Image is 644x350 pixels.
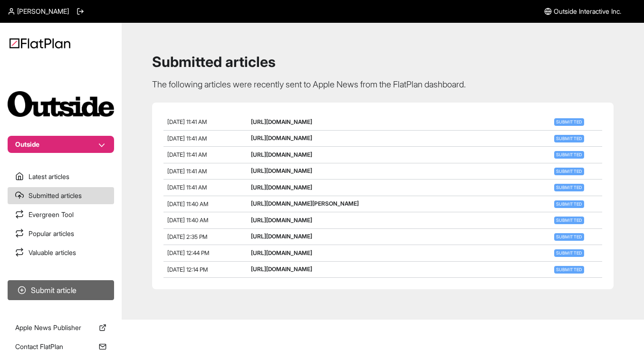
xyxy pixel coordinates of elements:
[251,118,312,125] a: [URL][DOMAIN_NAME]
[554,151,584,159] span: Submitted
[8,244,114,261] a: Valuable articles
[8,319,114,336] a: Apple News Publisher
[8,225,114,242] a: Popular articles
[152,78,614,91] p: The following articles were recently sent to Apple News from the FlatPlan dashboard.
[251,265,312,273] a: [URL][DOMAIN_NAME]
[554,200,584,208] span: Submitted
[554,184,584,191] span: Submitted
[167,249,209,256] span: [DATE] 12:44 PM
[552,167,586,174] a: Submitted
[554,118,584,126] span: Submitted
[167,151,207,158] span: [DATE] 11:41 AM
[554,7,621,16] span: Outside Interactive Inc.
[251,184,312,191] a: [URL][DOMAIN_NAME]
[10,38,70,48] img: Logo
[8,206,114,223] a: Evergreen Tool
[167,135,207,142] span: [DATE] 11:41 AM
[17,7,69,16] span: [PERSON_NAME]
[552,118,586,125] a: Submitted
[8,187,114,204] a: Submitted articles
[167,184,207,191] span: [DATE] 11:41 AM
[251,151,312,158] a: [URL][DOMAIN_NAME]
[167,233,207,240] span: [DATE] 2:35 PM
[251,217,312,224] a: [URL][DOMAIN_NAME]
[167,266,208,273] span: [DATE] 12:14 PM
[552,151,586,158] a: Submitted
[152,53,614,70] h1: Submitted articles
[552,200,586,207] a: Submitted
[8,136,114,153] button: Outside
[251,233,312,240] a: [URL][DOMAIN_NAME]
[8,168,114,185] a: Latest articles
[167,217,208,224] span: [DATE] 11:40 AM
[554,135,584,142] span: Submitted
[8,91,114,117] img: Publication Logo
[251,200,359,207] a: [URL][DOMAIN_NAME][PERSON_NAME]
[251,249,312,256] a: [URL][DOMAIN_NAME]
[554,266,584,274] span: Submitted
[552,265,586,273] a: Submitted
[167,200,208,208] span: [DATE] 11:40 AM
[552,249,586,256] a: Submitted
[552,233,586,240] a: Submitted
[554,217,584,224] span: Submitted
[167,118,207,125] span: [DATE] 11:41 AM
[167,168,207,175] span: [DATE] 11:41 AM
[552,183,586,190] a: Submitted
[552,216,586,223] a: Submitted
[554,233,584,241] span: Submitted
[251,134,312,142] a: [URL][DOMAIN_NAME]
[251,167,312,174] a: [URL][DOMAIN_NAME]
[554,249,584,257] span: Submitted
[8,280,114,300] button: Submit article
[554,168,584,175] span: Submitted
[8,7,69,16] a: [PERSON_NAME]
[552,134,586,142] a: Submitted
